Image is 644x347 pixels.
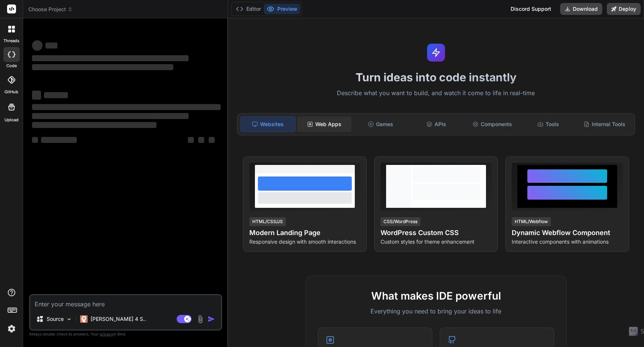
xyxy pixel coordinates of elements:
[233,71,640,84] h1: Turn ideas into code instantly
[32,40,42,51] span: ‌
[512,217,551,226] div: HTML/Webflow
[577,116,632,132] div: Internal Tools
[29,331,222,338] p: Always double-check its answers. Your in Bind
[66,316,72,322] img: Pick Models
[196,315,205,323] img: attachment
[233,4,264,14] button: Editor
[41,137,77,143] span: ‌
[32,122,157,128] span: ‌
[381,228,492,238] h4: WordPress Custom CSS
[512,228,623,238] h4: Dynamic Webflow Component
[198,137,204,143] span: ‌
[208,315,215,323] img: icon
[32,113,189,119] span: ‌
[4,117,19,123] label: Upload
[4,89,18,95] label: GitHub
[240,116,296,132] div: Websites
[560,3,602,15] button: Download
[32,104,221,110] span: ‌
[521,116,575,132] div: Tools
[512,238,623,246] p: Interactive components with animations
[264,4,300,14] button: Preview
[249,228,360,238] h4: Modern Landing Page
[381,217,420,226] div: CSS/WordPress
[233,88,640,98] p: Describe what you want to build, and watch it come to life in real-time
[506,3,556,15] div: Discord Support
[32,64,173,70] span: ‌
[3,38,19,44] label: threads
[249,217,286,226] div: HTML/CSS/JS
[409,116,464,132] div: APIs
[32,91,41,100] span: ‌
[381,238,492,246] p: Custom styles for theme enhancement
[188,137,194,143] span: ‌
[318,288,554,304] h2: What makes IDE powerful
[80,315,88,323] img: Claude 4 Sonnet
[28,6,73,13] span: Choose Project
[5,322,18,335] img: settings
[32,137,38,143] span: ‌
[47,315,64,323] p: Source
[249,238,360,246] p: Responsive design with smooth interactions
[32,55,189,61] span: ‌
[465,116,520,132] div: Components
[297,116,351,132] div: Web Apps
[45,43,57,49] span: ‌
[100,332,113,336] span: privacy
[44,92,68,98] span: ‌
[318,307,554,316] p: Everything you need to bring your ideas to life
[6,63,17,69] label: code
[209,137,215,143] span: ‌
[353,116,407,132] div: Games
[607,3,641,15] button: Deploy
[91,315,146,323] p: [PERSON_NAME] 4 S..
